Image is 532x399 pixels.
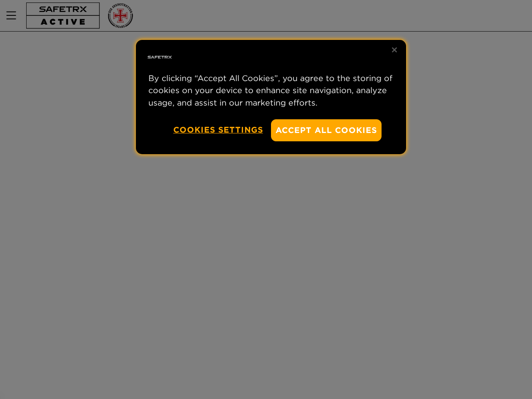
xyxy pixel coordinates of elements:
div: Privacy [136,40,406,154]
button: Accept All Cookies [271,119,382,141]
button: Close [385,41,404,59]
img: Safe Tracks [146,44,173,71]
button: Cookies Settings [173,119,263,140]
p: By clicking “Accept All Cookies”, you agree to the storing of cookies on your device to enhance s... [148,72,394,109]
